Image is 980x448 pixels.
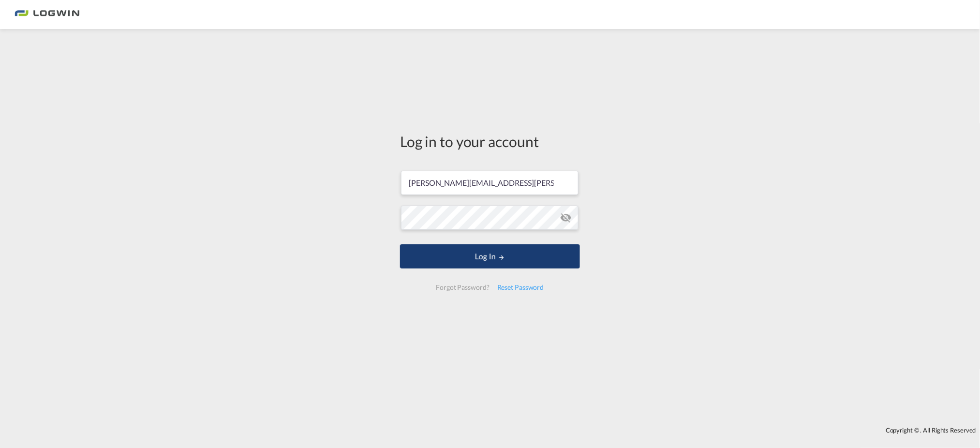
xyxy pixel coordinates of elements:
[400,244,580,269] button: LOGIN
[493,279,548,296] div: Reset Password
[400,131,580,151] div: Log in to your account
[560,212,572,224] md-icon: icon-eye-off
[401,171,579,195] input: Enter email/phone number
[15,4,80,26] img: bc73a0e0d8c111efacd525e4c8ad7d32.png
[432,279,493,296] div: Forgot Password?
